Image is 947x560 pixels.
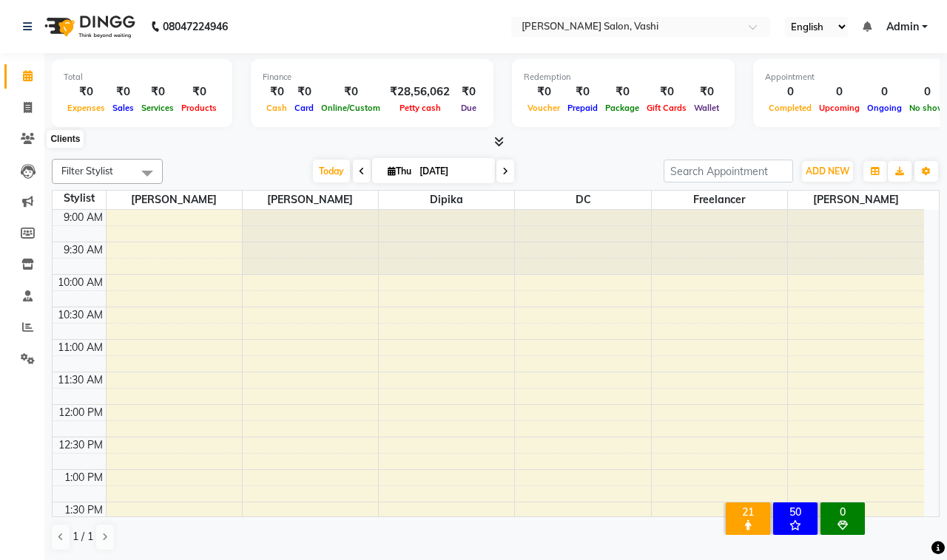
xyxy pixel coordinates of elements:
div: 9:00 AM [61,210,106,225]
div: ₹0 [178,83,220,100]
span: Due [457,103,480,113]
div: Total [64,71,220,83]
span: Today [313,160,350,182]
div: 12:30 PM [55,437,106,453]
div: ₹28,56,062 [384,83,456,100]
div: 1:30 PM [61,502,106,518]
span: Services [138,103,178,113]
div: ₹0 [690,83,723,100]
span: Gift Cards [643,103,690,113]
span: Sales [109,103,138,113]
span: Cash [263,103,291,113]
div: ₹0 [317,83,384,100]
span: Voucher [524,103,564,113]
div: ₹0 [643,83,690,100]
div: 0 [815,83,863,100]
button: ADD NEW [802,161,853,182]
input: Search Appointment [664,160,793,182]
div: ₹0 [263,83,291,100]
div: ₹0 [524,83,564,100]
span: Petty cash [396,103,445,113]
span: Completed [765,103,815,113]
span: Prepaid [564,103,601,113]
div: 10:00 AM [55,275,106,290]
span: DC [515,191,650,209]
span: Ongoing [863,103,906,113]
span: Filter Stylist [61,165,113,177]
span: Package [601,103,643,113]
span: Expenses [64,103,109,113]
div: ₹0 [291,83,317,100]
div: ₹0 [64,83,109,100]
span: Admin [886,19,919,35]
span: Dipika [379,191,514,209]
div: 9:30 AM [61,242,106,258]
span: ADD NEW [806,165,849,177]
div: ₹0 [456,83,482,100]
span: [PERSON_NAME] [788,191,924,209]
span: Card [291,103,317,113]
span: [PERSON_NAME] [243,191,378,209]
span: Freelancer [652,191,787,209]
span: Upcoming [815,103,863,113]
span: 1 / 1 [73,529,93,544]
div: 50 [776,505,815,519]
div: Stylist [53,191,106,206]
div: 0 [863,83,906,100]
span: Wallet [690,103,723,113]
input: 2025-09-04 [415,160,489,182]
div: ₹0 [109,83,138,100]
div: Finance [263,71,482,83]
div: 0 [823,505,862,519]
img: logo [38,6,139,47]
div: Redemption [524,71,723,83]
div: 10:30 AM [55,307,106,323]
div: 11:00 AM [55,340,106,355]
b: 08047224946 [163,6,228,47]
span: Online/Custom [317,103,384,113]
span: Thu [384,165,415,177]
div: Clients [47,131,84,148]
div: ₹0 [564,83,601,100]
div: ₹0 [601,83,643,100]
div: 11:30 AM [55,372,106,388]
div: 1:00 PM [61,470,106,485]
span: [PERSON_NAME] [107,191,242,209]
div: 21 [729,505,767,519]
div: ₹0 [138,83,178,100]
div: 0 [765,83,815,100]
div: 12:00 PM [55,405,106,420]
span: Products [178,103,220,113]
